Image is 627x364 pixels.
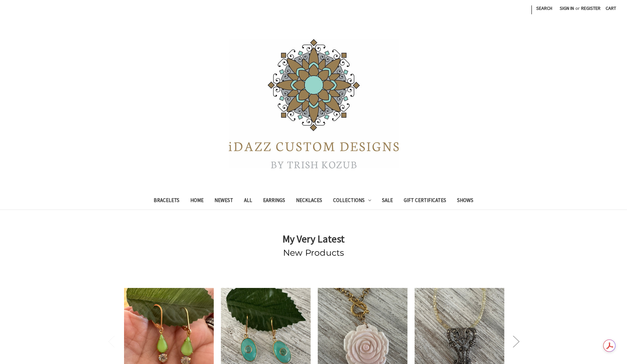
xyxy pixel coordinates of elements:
button: Next [509,331,523,352]
img: iDazz Custom Designs [229,39,399,168]
span: or [575,5,580,12]
a: All [239,193,258,210]
a: Home [185,193,209,210]
button: Previous [104,331,118,352]
a: Newest [209,193,239,210]
a: Earrings [258,193,291,210]
span: Cart [606,5,616,11]
li: | [530,3,533,16]
a: Collections [328,193,377,210]
strong: My Very Latest [282,232,345,245]
a: Necklaces [291,193,328,210]
a: Gift Certificates [398,193,452,210]
a: Bracelets [148,193,185,210]
a: Sale [377,193,398,210]
a: Shows [452,193,479,210]
h2: New Products [124,247,503,259]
